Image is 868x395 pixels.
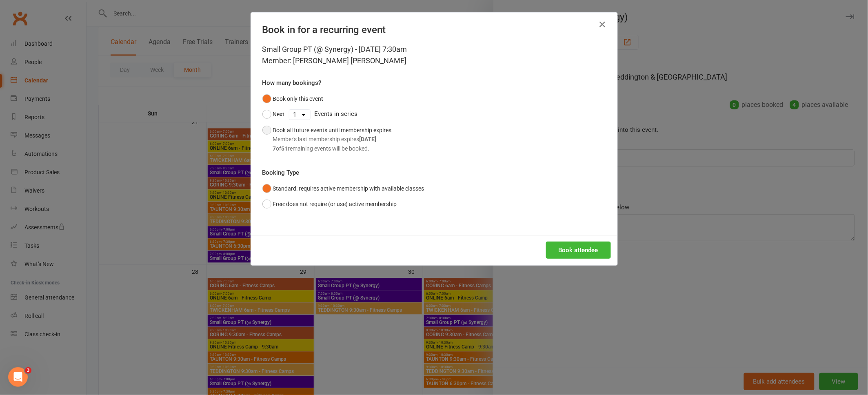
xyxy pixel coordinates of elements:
[262,181,424,196] button: Standard: requires active membership with available classes
[262,78,322,88] label: How many bookings?
[546,242,611,259] button: Book attendee
[273,126,392,153] div: Book all future events until membership expires
[262,91,324,107] button: Book only this event
[262,24,606,36] h4: Book in for a recurring event
[262,168,300,178] label: Booking Type
[262,107,285,122] button: Next
[273,145,276,152] strong: 7
[262,196,397,212] button: Free: does not require (or use) active membership
[262,44,606,67] div: Small Group PT (@ Synergy) - [DATE] 7:30am Member: [PERSON_NAME] [PERSON_NAME]
[360,136,377,142] strong: [DATE]
[282,145,288,152] strong: 51
[262,107,606,122] div: Events in series
[273,135,392,144] div: Member's last membership expires
[273,144,392,153] div: of remaining events will be booked.
[25,367,31,374] span: 3
[596,18,609,31] button: Close
[8,367,28,387] iframe: Intercom live chat
[262,122,392,156] button: Book all future events until membership expiresMember's last membership expires[DATE]7of51remaini...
